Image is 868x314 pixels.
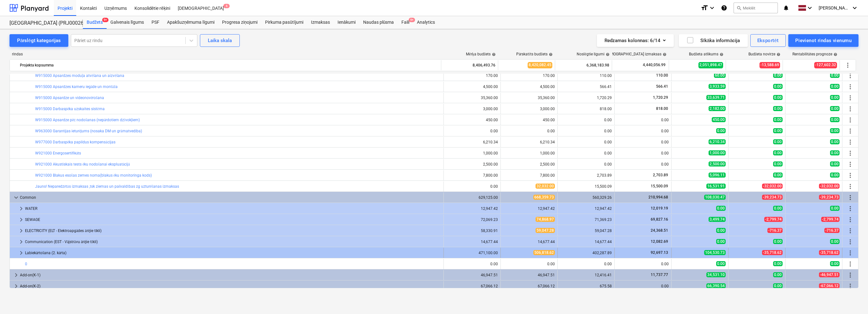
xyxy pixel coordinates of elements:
[846,183,854,190] span: Vairāk darbību
[604,52,666,57] div: [DEMOGRAPHIC_DATA] izmaksas
[650,239,669,244] span: 12,082.69
[824,228,840,233] span: -716.37
[83,16,107,29] div: Budžets
[9,34,68,47] button: Pārslēgt kategorijas
[446,184,498,189] div: 0.00
[560,118,612,122] div: 0.00
[528,62,552,68] span: 8,420,082.45
[830,95,840,100] span: 0.00
[721,4,727,12] i: Zināšanu pamats
[533,195,555,200] span: 668,359.73
[830,173,840,178] span: 0.00
[17,205,25,212] span: keyboard_arrow_right
[714,73,726,78] span: 60.00
[334,16,359,29] div: Ienākumi
[35,129,142,133] a: W963000 Garantijas ieturējums (nosaka DM un grāmatvedība)
[846,194,854,201] span: Vairāk darbību
[261,16,307,29] div: Pirkuma pasūtījumi
[830,106,840,111] span: 0.00
[20,270,441,280] div: Add-on(K-1)
[679,34,748,47] button: Sīkāka informācija
[491,53,496,56] span: help
[12,282,20,290] span: keyboard_arrow_right
[17,216,25,223] span: keyboard_arrow_right
[836,284,868,314] iframe: Chat Widget
[446,151,498,155] div: 1,000.00
[648,195,669,199] span: 210,994.68
[560,240,612,244] div: 14,677.44
[650,228,669,233] span: 24,368.51
[35,107,105,111] a: W915000 Darbaspēka uzskaites sistēma
[819,283,840,288] span: -67,066.12
[560,129,612,133] div: 0.00
[359,16,398,29] div: Naudas plūsma
[446,129,498,133] div: 0.00
[846,260,854,268] span: Vairāk darbību
[503,273,555,277] div: 46,947.51
[107,16,148,29] a: Galvenais līgums
[560,73,612,78] div: 110.00
[830,117,840,122] span: 0.00
[503,173,555,178] div: 7,800.00
[706,95,726,100] span: 33,639.71
[446,140,498,144] div: 6,210.34
[617,140,669,144] div: 0.00
[830,139,840,144] span: 0.00
[560,173,612,178] div: 2,703.89
[446,240,498,244] div: 14,677.44
[35,173,152,178] a: W921000 Blakus esošas zemes noma(blakus ēku monitoringa kods)
[200,34,240,47] button: Laika skala
[846,94,854,102] span: Vairāk darbību
[712,117,726,122] span: 450.00
[17,238,25,246] span: keyboard_arrow_right
[773,128,783,133] span: 0.00
[686,36,740,45] div: Sīkāka informācija
[446,107,498,111] div: 3,000.00
[650,206,669,210] span: 12,019.19
[698,62,723,68] span: 2,051,898.47
[35,118,140,122] a: W915000 Apsardze pēc nodošanas (nepārdotiem dzīvokļiem)
[844,61,852,69] span: Vairāk darbību
[764,217,783,222] span: -2,799.74
[617,129,669,133] div: 0.00
[560,162,612,166] div: 0.00
[148,16,163,29] a: PSF
[560,217,612,222] div: 71,369.23
[650,217,669,222] span: 69,827.16
[642,62,666,68] span: 4,440,056.99
[560,107,612,111] div: 818.00
[757,36,779,45] div: Eksportēt
[617,284,669,288] div: 0.00
[846,105,854,113] span: Vairāk darbību
[9,20,75,27] div: [GEOGRAPHIC_DATA] (PRJ0002627, K-1 un K-2(2.kārta) 2601960
[503,107,555,111] div: 3,000.00
[446,173,498,178] div: 7,800.00
[25,226,441,236] div: ELECTRICITY (ELT - Elektroapgādes ārējie tīkli)
[767,228,783,233] span: -716.37
[773,261,783,266] span: 0.00
[718,53,723,56] span: help
[773,117,783,122] span: 0.00
[830,206,840,211] span: 0.00
[208,36,232,45] div: Laika skala
[846,72,854,79] span: Vairāk darbību
[846,172,854,179] span: Vairāk darbību
[701,4,708,12] i: format_size
[819,195,840,200] span: -39,234.73
[650,273,669,277] span: 11,737.77
[846,149,854,157] span: Vairāk darbību
[503,284,555,288] div: 67,066.12
[218,16,261,29] div: Progresa ziņojumi
[734,3,778,13] button: Meklēt
[846,205,854,212] span: Vairāk darbību
[706,283,726,288] span: 66,390.54
[806,4,814,12] i: keyboard_arrow_down
[560,273,612,277] div: 12,416.41
[846,238,854,246] span: Vairāk darbību
[846,160,854,168] span: Vairāk darbību
[650,250,669,255] span: 92,697.13
[819,5,850,10] span: [PERSON_NAME]
[446,262,498,266] div: 0.00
